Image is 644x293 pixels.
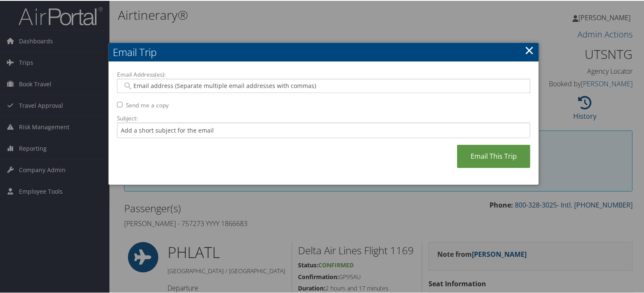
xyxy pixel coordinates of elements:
a: × [524,41,534,58]
label: Email Address(es): [117,69,530,78]
input: Add a short subject for the email [117,122,530,137]
input: Email address (Separate multiple email addresses with commas) [122,81,525,89]
a: Email This Trip [457,144,530,167]
label: Subject: [117,113,530,122]
h2: Email Trip [109,42,539,61]
label: Send me a copy [126,100,169,109]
